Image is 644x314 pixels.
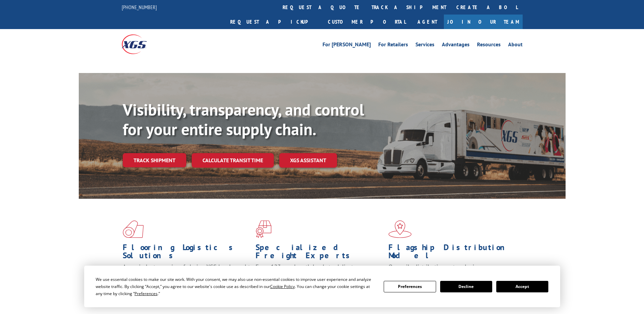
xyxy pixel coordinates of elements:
[440,281,492,292] button: Decline
[508,42,523,49] a: About
[123,153,186,167] a: Track shipment
[123,220,144,238] img: xgs-icon-total-supply-chain-intelligence-red
[225,15,323,29] a: Request a pickup
[123,243,251,263] h1: Flooring Logistics Solutions
[378,42,408,49] a: For Retailers
[384,281,436,292] button: Preferences
[415,42,434,49] a: Services
[122,4,157,10] a: [PHONE_NUMBER]
[477,42,501,49] a: Resources
[123,263,250,287] span: As an industry carrier of choice, XGS has brought innovation and dedication to flooring logistics...
[279,153,337,168] a: XGS ASSISTANT
[192,153,274,168] a: Calculate transit time
[411,15,444,29] a: Agent
[256,263,383,293] p: From 123 overlength loads to delicate cargo, our experienced staff knows the best way to move you...
[388,243,516,263] h1: Flagship Distribution Model
[323,15,411,29] a: Customer Portal
[123,99,364,140] b: Visibility, transparency, and control for your entire supply chain.
[444,15,523,29] a: Join Our Team
[388,220,412,238] img: xgs-icon-flagship-distribution-model-red
[496,281,548,292] button: Accept
[96,276,376,297] div: We use essential cookies to make our site work. With your consent, we may also use non-essential ...
[256,243,383,263] h1: Specialized Freight Experts
[323,42,371,49] a: For [PERSON_NAME]
[388,263,513,279] span: Our agile distribution network gives you nationwide inventory management on demand.
[270,284,295,289] span: Cookie Policy
[442,42,470,49] a: Advantages
[84,266,560,307] div: Cookie Consent Prompt
[256,220,271,238] img: xgs-icon-focused-on-flooring-red
[135,291,158,296] span: Preferences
